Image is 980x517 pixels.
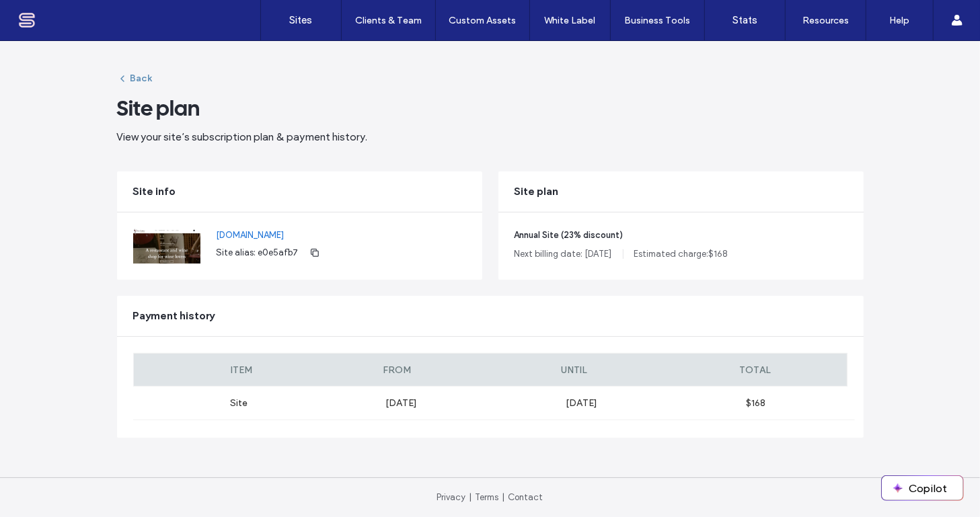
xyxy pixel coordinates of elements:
span: $168 [747,397,766,409]
a: Terms [476,492,499,502]
button: Back [117,68,153,89]
label: UNTIL [562,364,740,376]
span: Annual Site (23% discount) [515,229,847,242]
a: Privacy [437,492,466,502]
span: Site plan [515,184,559,199]
span: | [469,492,472,502]
label: ITEM [134,364,383,376]
label: FROM [383,364,562,376]
label: Sites [290,14,313,26]
span: Site alias: e0e5afb7 [217,246,299,260]
label: [DATE] [566,397,746,409]
label: White Label [545,15,596,26]
label: Custom Assets [449,15,517,26]
span: Site info [133,184,176,199]
label: Clients & Team [355,15,422,26]
label: Help [890,15,910,26]
label: Stats [732,14,757,26]
span: Next billing date: [DATE] [515,247,612,261]
span: Site plan [117,95,200,122]
span: $ [709,249,714,259]
label: Site [133,397,386,409]
span: Estimated charge: 168 [634,247,728,261]
a: Contact [508,492,543,502]
span: View your site’s subscription plan & payment history. [117,130,368,143]
span: | [502,492,505,502]
span: Help [30,9,58,22]
a: [DOMAIN_NAME] [217,229,326,242]
img: Screenshot.png [133,229,200,264]
label: Resources [802,15,849,26]
label: [DATE] [385,397,566,409]
span: TOTAL [740,364,771,376]
button: Copilot [882,476,963,500]
span: Payment history [133,309,215,323]
label: Business Tools [625,15,691,26]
